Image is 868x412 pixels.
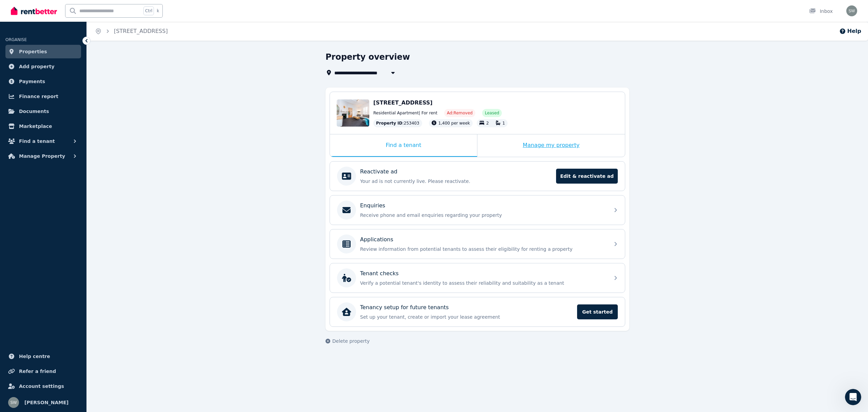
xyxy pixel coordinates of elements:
[62,105,125,112] div: You're amazing! thank you
[477,134,625,157] div: Manage my property
[19,152,65,160] span: Manage Property
[33,6,90,12] h1: The RentBetter Team
[5,379,81,393] a: Account settings
[502,121,505,126] span: 1
[5,90,81,103] a: Finance report
[5,350,81,363] a: Help centre
[360,314,573,320] p: Set up your tenant, create or import your lease agreement
[5,45,81,58] a: Properties
[5,45,111,67] div: It was in the publishing queue to go live and I didnt get to stop it in time.
[11,49,106,62] div: It was in the publishing queue to go live and I didnt get to stop it in time.
[13,195,93,203] div: Rate your conversation
[5,121,130,143] div: Jeremy says…
[5,75,81,88] a: Payments
[373,110,437,116] span: Residential Apartment | For rent
[106,3,119,16] button: Home
[330,297,625,326] a: Tenancy setup for future tenantsSet up your tenant, create or import your lease agreementGet started
[19,48,47,56] span: Properties
[4,3,17,16] button: go back
[5,67,111,95] div: Leave it with me and I'll sort out the credit for the ads and make sure the app link is live
[5,105,81,118] a: Documents
[19,367,56,375] span: Refer a friend
[486,121,489,126] span: 2
[485,110,499,116] span: Leased
[330,263,625,293] a: Tenant checksVerify a potential tenant's identity to assess their reliability and suitability as ...
[330,195,625,225] a: EnquiriesReceive phone and email enquiries regarding your property
[19,62,55,71] span: Add property
[330,229,625,259] a: ApplicationsReview information from potential tenants to assess their eligibility for renting a p...
[5,37,27,42] span: ORGANISE
[116,220,127,230] button: Send a message…
[447,110,473,116] span: Ad: Removed
[5,60,81,73] a: Add property
[24,398,68,407] span: [PERSON_NAME]
[809,8,833,15] div: Inbox
[845,389,861,405] iframe: Intercom live chat
[5,23,130,45] div: Jeremy says…
[5,154,130,188] div: Jeremy says…
[11,222,16,228] button: Emoji picker
[330,134,477,157] div: Find a tenant
[114,28,168,34] a: [STREET_ADDRESS]
[19,77,45,86] span: Payments
[5,149,81,163] button: Manage Property
[8,397,19,408] img: Stacey Walker
[846,5,857,16] img: Stacey Walker
[5,101,130,121] div: Stacey says…
[360,303,449,312] p: Tenancy setup for future tenants
[19,137,55,145] span: Find a tenant
[32,222,38,228] button: Upload attachment
[11,158,106,178] div: That should all be working now [PERSON_NAME], but let me know if you have any questions
[556,169,618,184] span: Edit & reactivate ad
[19,4,30,15] img: Profile image for The RentBetter Team
[5,121,111,142] div: No problem, I'll confirm once completed
[5,45,130,67] div: Jeremy says…
[157,8,159,14] span: k
[11,6,57,16] img: RentBetter
[577,304,618,319] span: Get started
[360,168,397,176] p: Reactivate ad
[360,202,385,210] p: Enquiries
[5,23,111,44] div: It's ok, let me sort it out for you and add the credit back to your account
[56,101,130,116] div: You're amazing! thank you
[373,99,433,106] span: [STREET_ADDRESS]
[360,269,399,278] p: Tenant checks
[5,134,81,148] button: Find a tenant
[19,107,49,115] span: Documents
[5,154,111,182] div: That should all be working now [PERSON_NAME], but let me know if you have any questions
[11,27,106,40] div: It's ok, let me sort it out for you and add the credit back to your account
[5,188,130,254] div: The RentBetter Team says…
[376,120,402,126] span: Property ID
[119,3,131,15] div: Close
[79,206,91,219] span: Amazing
[332,338,370,344] span: Delete property
[839,27,861,35] button: Help
[5,119,81,133] a: Marketplace
[19,382,64,390] span: Account settings
[21,222,27,228] button: Gif picker
[19,352,50,360] span: Help centre
[360,280,606,286] p: Verify a potential tenant's identity to assess their reliability and suitability as a tenant
[5,67,130,101] div: Jeremy says…
[11,125,106,138] div: No problem, I'll confirm once completed
[19,92,58,100] span: Finance report
[6,208,130,220] textarea: Message…
[373,119,422,127] div: : 253403
[11,71,106,91] div: Leave it with me and I'll sort out the credit for the ads and make sure the app link is live
[325,52,410,62] h1: Property overview
[360,236,393,244] p: Applications
[438,121,470,126] span: 1,400 per week
[87,22,176,41] nav: Breadcrumb
[143,6,154,15] span: Ctrl
[360,246,606,252] p: Review information from potential tenants to assess their eligibility for renting a property
[360,178,552,185] p: Your ad is not currently live. Please reactivate.
[325,338,370,344] button: Delete property
[5,364,81,378] a: Refer a friend
[19,122,52,130] span: Marketplace
[330,162,625,191] a: Reactivate adYour ad is not currently live. Please reactivate.Edit & reactivate ad
[360,212,606,219] p: Receive phone and email enquiries regarding your property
